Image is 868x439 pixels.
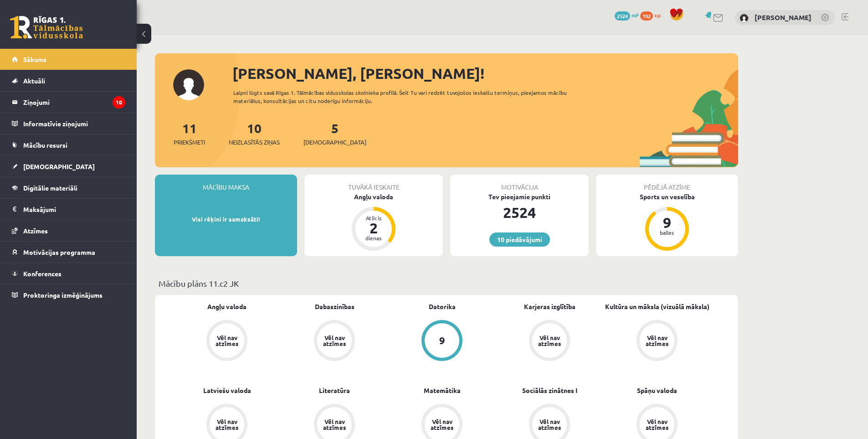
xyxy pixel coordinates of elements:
div: balles [653,230,681,235]
div: Vēl nav atzīmes [429,418,455,430]
div: Tev pieejamie punkti [450,192,589,201]
a: Aktuāli [12,70,125,91]
div: Mācību maksa [155,175,297,192]
a: 10 piedāvājumi [489,232,550,247]
a: Motivācijas programma [12,242,125,263]
span: Digitālie materiāli [23,184,77,192]
div: Motivācija [450,175,589,192]
div: 2 [360,221,387,235]
span: Atzīmes [23,227,48,235]
a: Sākums [12,49,125,70]
span: Neizlasītās ziņas [229,138,280,147]
a: 192 xp [640,11,665,19]
legend: Informatīvie ziņojumi [23,113,125,134]
a: [DEMOGRAPHIC_DATA] [12,156,125,177]
div: Vēl nav atzīmes [322,335,347,346]
a: Ziņojumi10 [12,92,125,113]
div: Atlicis [360,215,387,221]
div: Laipni lūgts savā Rīgas 1. Tālmācības vidusskolas skolnieka profilā. Šeit Tu vari redzēt tuvojošo... [233,88,583,105]
div: Vēl nav atzīmes [644,418,670,430]
a: Vēl nav atzīmes [603,320,711,363]
a: Vēl nav atzīmes [281,320,388,363]
span: mP [632,11,639,19]
div: Vēl nav atzīmes [214,418,240,430]
a: Digitālie materiāli [12,177,125,198]
div: dienas [360,235,387,241]
a: Konferences [12,263,125,284]
span: xp [654,11,660,19]
a: Literatūra [319,386,350,395]
div: Vēl nav atzīmes [322,418,347,430]
a: Proktoringa izmēģinājums [12,284,125,305]
a: Sports un veselība 9 balles [596,192,738,252]
span: [DEMOGRAPHIC_DATA] [23,162,95,170]
div: Vēl nav atzīmes [537,335,562,346]
span: [DEMOGRAPHIC_DATA] [303,138,366,147]
a: Sociālās zinātnes I [522,386,577,395]
span: 192 [640,11,653,21]
div: [PERSON_NAME], [PERSON_NAME]! [232,62,738,84]
legend: Maksājumi [23,199,125,220]
a: Maksājumi [12,199,125,220]
a: Spāņu valoda [637,386,677,395]
span: Konferences [23,269,62,278]
span: Priekšmeti [174,138,205,147]
span: 2524 [615,11,630,21]
div: Vēl nav atzīmes [537,418,562,430]
a: Latviešu valoda [203,386,251,395]
a: Karjeras izglītība [524,302,575,311]
div: Tuvākā ieskaite [304,175,443,192]
div: Vēl nav atzīmes [644,335,670,346]
span: Sākums [23,55,46,63]
div: 9 [439,336,445,346]
span: Aktuāli [23,77,45,85]
p: Visi rēķini ir samaksāti! [159,215,293,224]
span: Motivācijas programma [23,248,95,256]
a: Dabaszinības [315,302,354,311]
a: Angļu valoda [207,302,247,311]
a: Mācību resursi [12,134,125,155]
a: Datorika [429,302,456,311]
a: 5[DEMOGRAPHIC_DATA] [303,120,366,147]
i: 10 [113,96,125,108]
a: [PERSON_NAME] [755,13,812,22]
div: Angļu valoda [304,192,443,201]
a: 2524 mP [615,11,639,19]
a: Vēl nav atzīmes [496,320,603,363]
a: Vēl nav atzīmes [173,320,281,363]
div: Vēl nav atzīmes [214,335,240,346]
a: 10Neizlasītās ziņas [229,120,280,147]
a: Angļu valoda Atlicis 2 dienas [304,192,443,252]
a: Rīgas 1. Tālmācības vidusskola [10,16,83,39]
div: Sports un veselība [596,192,738,201]
span: Mācību resursi [23,141,67,149]
a: Informatīvie ziņojumi [12,113,125,134]
div: 9 [653,215,681,230]
div: Pēdējā atzīme [596,175,738,192]
p: Mācību plāns 11.c2 JK [159,277,734,289]
img: Rodrigo Skuja [740,14,749,23]
a: 11Priekšmeti [174,120,205,147]
a: Matemātika [424,386,461,395]
div: 2524 [450,201,589,223]
a: 9 [388,320,496,363]
legend: Ziņojumi [23,92,125,113]
a: Atzīmes [12,220,125,241]
a: Kultūra un māksla (vizuālā māksla) [605,302,709,311]
span: Proktoringa izmēģinājums [23,291,103,299]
